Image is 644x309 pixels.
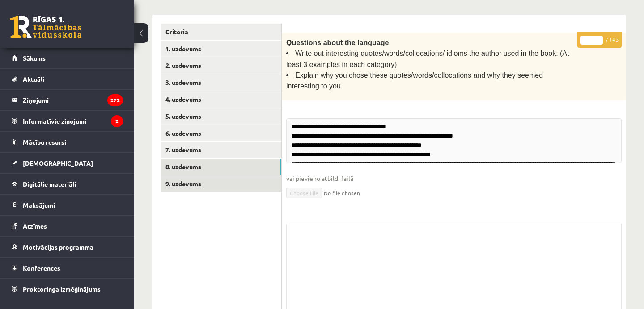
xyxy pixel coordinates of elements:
[12,132,123,152] a: Mācību resursi
[23,243,93,251] span: Motivācijas programma
[23,75,44,83] span: Aktuāli
[161,41,281,57] a: 1. uzdevums
[23,264,60,272] span: Konferences
[577,32,622,48] p: / 14p
[161,159,281,175] a: 8. uzdevums
[161,142,281,158] a: 7. uzdevums
[12,174,123,194] a: Digitālie materiāli
[12,195,123,215] a: Maksājumi
[12,258,123,278] a: Konferences
[161,108,281,125] a: 5. uzdevums
[23,111,123,131] legend: Informatīvie ziņojumi
[12,111,123,131] a: Informatīvie ziņojumi2
[23,54,46,62] span: Sākums
[286,50,569,68] span: Write out interesting quotes/words/collocations/ idioms the author used in the book. (At least 3 ...
[111,115,123,127] i: 2
[286,71,543,90] span: Explain why you chose these quotes/words/collocations and why they seemed interesting to you.
[107,94,123,106] i: 272
[12,153,123,173] a: [DEMOGRAPHIC_DATA]
[12,216,123,236] a: Atzīmes
[161,125,281,142] a: 6. uzdevums
[23,285,101,293] span: Proktoringa izmēģinājums
[161,24,281,40] a: Criteria
[23,138,66,146] span: Mācību resursi
[12,90,123,110] a: Ziņojumi272
[12,48,123,68] a: Sākums
[23,159,93,167] span: [DEMOGRAPHIC_DATA]
[12,69,123,89] a: Aktuāli
[23,222,47,230] span: Atzīmes
[10,16,81,38] a: Rīgas 1. Tālmācības vidusskola
[23,195,123,215] legend: Maksājumi
[12,237,123,257] a: Motivācijas programma
[23,180,76,188] span: Digitālie materiāli
[161,175,281,192] a: 9. uzdevums
[23,90,123,110] legend: Ziņojumi
[286,174,622,183] span: vai pievieno atbildi failā
[12,279,123,299] a: Proktoringa izmēģinājums
[161,57,281,74] a: 2. uzdevums
[161,74,281,91] a: 3. uzdevums
[161,91,281,108] a: 4. uzdevums
[286,39,389,46] span: Questions about the language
